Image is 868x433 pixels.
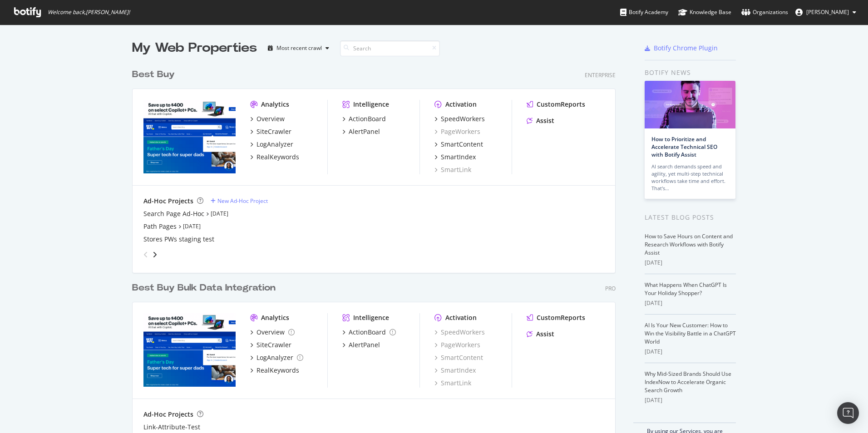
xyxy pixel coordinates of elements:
[143,423,200,432] a: Link-Attribute-Test
[645,370,731,394] a: Why Mid-Sized Brands Should Use IndexNow to Accelerate Organic Search Growth
[645,396,736,404] div: [DATE]
[349,127,380,136] div: AlertPanel
[183,222,201,230] a: [DATE]
[143,235,214,244] a: Stores PWs staging test
[645,348,736,356] div: [DATE]
[645,232,733,256] a: How to Save Hours on Content and Research Workflows with Botify Assist
[527,313,585,322] a: CustomReports
[741,8,788,17] div: Organizations
[342,340,380,349] a: AlertPanel
[806,8,849,16] span: Courtney Beyer
[434,366,476,375] a: SmartIndex
[645,281,727,297] a: What Happens When ChatGPT Is Your Holiday Shopper?
[250,114,285,123] a: Overview
[143,197,193,206] div: Ad-Hoc Projects
[645,321,736,345] a: AI Is Your New Customer: How to Win the Visibility Battle in a ChatGPT World
[211,210,228,217] a: [DATE]
[654,44,718,53] div: Botify Chrome Plugin
[434,340,480,349] a: PageWorkers
[143,222,177,231] a: Path Pages
[261,100,289,109] div: Analytics
[651,135,717,158] a: How to Prioritize and Accelerate Technical SEO with Botify Assist
[536,116,554,125] div: Assist
[434,153,476,162] a: SmartIndex
[434,353,483,362] a: SmartContent
[132,68,178,81] a: Best Buy
[143,209,204,218] a: Search Page Ad-Hoc
[434,328,485,337] a: SpeedWorkers
[342,328,396,337] a: ActionBoard
[250,328,295,337] a: Overview
[434,127,480,136] a: PageWorkers
[211,197,268,205] a: New Ad-Hoc Project
[645,259,736,267] div: [DATE]
[620,8,668,17] div: Botify Academy
[349,114,386,123] div: ActionBoard
[434,165,471,174] div: SmartLink
[250,140,293,149] a: LogAnalyzer
[527,116,554,125] a: Assist
[441,153,476,162] div: SmartIndex
[143,100,236,173] img: bestbuy.com
[256,140,293,149] div: LogAnalyzer
[340,40,440,56] input: Search
[250,127,291,136] a: SiteCrawler
[585,71,616,79] div: Enterprise
[645,68,736,78] div: Botify news
[605,285,616,292] div: Pro
[353,313,389,322] div: Intelligence
[217,197,268,205] div: New Ad-Hoc Project
[132,281,276,295] div: Best Buy Bulk Data Integration
[527,100,585,109] a: CustomReports
[276,45,322,51] div: Most recent crawl
[445,100,477,109] div: Activation
[140,247,152,262] div: angle-left
[788,5,863,20] button: [PERSON_NAME]
[48,9,130,16] span: Welcome back, [PERSON_NAME] !
[143,313,236,387] img: www.bestbuysecondary.com
[645,44,718,53] a: Botify Chrome Plugin
[349,340,380,349] div: AlertPanel
[132,281,279,295] a: Best Buy Bulk Data Integration
[264,41,333,55] button: Most recent crawl
[537,313,585,322] div: CustomReports
[441,140,483,149] div: SmartContent
[678,8,731,17] div: Knowledge Base
[250,340,291,349] a: SiteCrawler
[250,153,299,162] a: RealKeywords
[256,340,291,349] div: SiteCrawler
[434,140,483,149] a: SmartContent
[441,114,485,123] div: SpeedWorkers
[645,81,735,128] img: How to Prioritize and Accelerate Technical SEO with Botify Assist
[434,114,485,123] a: SpeedWorkers
[261,313,289,322] div: Analytics
[342,114,386,123] a: ActionBoard
[132,39,257,57] div: My Web Properties
[256,353,293,362] div: LogAnalyzer
[152,250,158,259] div: angle-right
[250,353,303,362] a: LogAnalyzer
[434,379,471,388] a: SmartLink
[536,330,554,339] div: Assist
[527,330,554,339] a: Assist
[256,127,291,136] div: SiteCrawler
[537,100,585,109] div: CustomReports
[645,299,736,307] div: [DATE]
[445,313,477,322] div: Activation
[342,127,380,136] a: AlertPanel
[256,366,299,375] div: RealKeywords
[256,153,299,162] div: RealKeywords
[349,328,386,337] div: ActionBoard
[837,402,859,424] div: Open Intercom Messenger
[256,328,285,337] div: Overview
[143,410,193,419] div: Ad-Hoc Projects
